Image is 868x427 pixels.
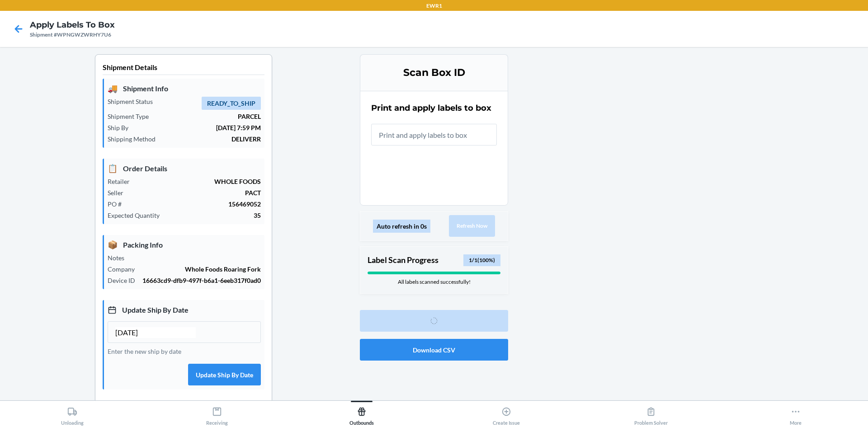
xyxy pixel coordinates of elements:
p: Shipment Status [108,97,160,106]
span: 🚚 [108,82,118,94]
div: Auto refresh in 0s [373,220,430,233]
p: Enter the new ship by date [108,347,261,356]
p: Device ID [108,276,142,285]
p: PO # [108,199,129,209]
p: Seller [108,188,131,197]
button: Problem Solver [579,401,723,426]
div: More [790,403,802,426]
span: 📋 [108,162,118,174]
p: 16663cd9-dfb9-497f-b6a1-6eeb317f0ad0 [142,276,261,285]
p: Update Ship By Date [108,304,261,316]
div: Receiving [206,403,228,426]
p: DELIVERR [163,134,261,144]
button: Refresh Now [449,215,495,237]
div: All labels scanned successfully! [368,278,500,286]
p: PARCEL [156,112,261,121]
button: Update Ship By Date [188,364,261,385]
p: Packing Info [108,239,261,251]
button: Receiving [145,401,289,426]
p: Order Details [108,162,261,174]
p: [DATE] 7:59 PM [136,123,261,132]
p: Whole Foods Roaring Fork [142,264,261,274]
p: Company [108,264,142,274]
input: MM/DD/YYYY [115,327,196,338]
p: PACT [131,188,261,197]
h3: Scan Box ID [371,66,497,80]
div: Create Issue [493,403,520,426]
p: Retailer [108,177,137,186]
h2: Print and apply labels to box [371,102,491,114]
p: Shipping Method [108,134,163,144]
div: Outbounds [349,403,374,426]
p: Shipment Info [108,82,261,94]
p: Ship By [108,123,136,132]
button: Download CSV [360,339,508,361]
button: Outbounds [289,401,434,426]
button: Create Issue [434,401,579,426]
div: 1 / 1 ( 100 %) [463,254,500,266]
p: WHOLE FOODS [137,177,261,186]
span: 📦 [108,239,118,251]
p: Notes [108,253,132,263]
div: Shipment #WPNGWZWRHY7U6 [30,31,115,39]
p: Shipment Type [108,112,156,121]
p: Label Scan Progress [368,254,439,266]
p: EWR1 [426,2,442,10]
input: Print and apply labels to box [371,124,497,145]
span: READY_TO_SHIP [202,97,261,110]
div: Problem Solver [634,403,668,426]
p: 156469052 [129,199,261,209]
p: 35 [167,211,261,220]
button: More [723,401,868,426]
div: Unloading [61,403,84,426]
p: Expected Quantity [108,211,167,220]
h4: Apply Labels to Box [30,19,115,31]
p: Shipment Details [103,62,264,75]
